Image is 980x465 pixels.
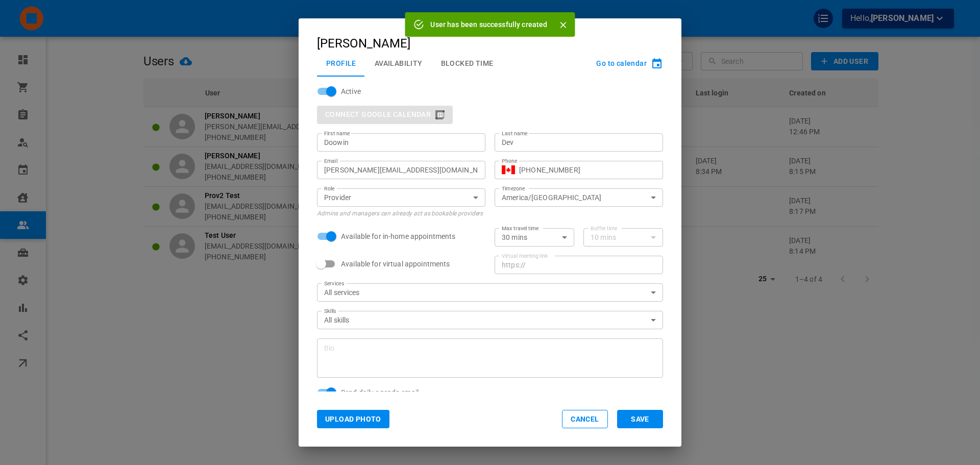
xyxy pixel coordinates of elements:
span: Available for virtual appointments [341,259,450,269]
button: Profile [317,50,365,77]
div: All services [324,287,656,298]
label: Skills [324,307,336,315]
label: Services [324,280,344,287]
div: Provider [324,192,478,203]
button: Cancel [562,410,608,428]
label: Role [324,185,335,192]
span: Go to calendar [596,59,647,67]
div: You cannot connect another user's Google Calendar [317,106,453,124]
label: Buffer time [591,225,618,232]
div: All skills [324,315,656,325]
label: Virtual meeting link [502,252,548,260]
label: Last name [502,130,527,137]
button: Go to calendar [596,60,663,67]
span: Active [341,86,361,96]
label: Max travel time [502,225,539,232]
div: 30 mins [502,232,567,242]
label: First name [324,130,350,137]
p: https:// [502,260,526,270]
label: Phone [502,157,518,165]
div: 10 mins [591,232,656,242]
label: Timezone [502,185,525,192]
button: Upload Photo [317,410,389,428]
button: Close [556,17,571,33]
span: Available for in-home appointments [341,231,455,241]
span: Admins and managers can already act as bookable providers [317,210,483,217]
label: Email [324,157,337,165]
button: Save [617,410,663,428]
button: Open [646,190,660,205]
button: Availability [365,50,432,77]
button: Blocked Time [432,50,503,77]
button: Select country [502,162,515,178]
span: Send daily agenda email [341,387,419,398]
div: User has been successfully created [430,15,547,34]
div: [PERSON_NAME] [317,37,410,50]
